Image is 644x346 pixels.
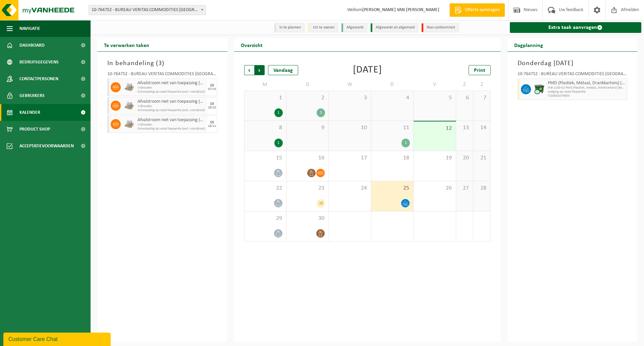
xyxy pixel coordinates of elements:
[518,72,628,79] div: 10-764752 - BUREAU VERITAS COMMODITIES [GEOGRAPHIC_DATA] [GEOGRAPHIC_DATA] - [GEOGRAPHIC_DATA]
[474,68,485,73] span: Print
[456,79,473,91] td: Z
[317,108,325,117] div: 1
[375,124,410,132] span: 11
[460,124,470,132] span: 13
[234,38,269,51] h2: Overzicht
[332,154,367,162] span: 17
[138,86,206,90] span: Vrijhouden
[274,108,283,117] div: 1
[477,124,487,132] span: 14
[353,65,382,75] div: [DATE]
[308,23,338,32] li: Uit te voeren
[158,60,162,67] span: 3
[477,154,487,162] span: 21
[332,185,367,192] span: 24
[138,99,206,104] span: Afvalstroom niet van toepassing (niet gevaarlijk)
[208,88,216,91] div: 07/10
[19,20,40,37] span: Navigatie
[460,94,470,102] span: 6
[107,58,217,68] h3: In behandeling ( )
[469,65,491,75] a: Print
[371,79,414,91] td: D
[290,215,325,222] span: 30
[244,79,286,91] td: M
[89,5,206,15] span: 10-764752 - BUREAU VERITAS COMMODITIES ANTWERP NV - ANTWERPEN
[97,38,156,51] h2: Te verwerken taken
[375,185,410,192] span: 25
[290,94,325,102] span: 2
[138,81,206,86] span: Afvalstroom niet van toepassing (niet gevaarlijk)
[248,185,283,192] span: 22
[332,94,367,102] span: 3
[274,23,305,32] li: In te plannen
[248,94,283,102] span: 1
[422,23,459,32] li: Non-conformiteit
[463,7,501,13] span: Offerte aanvragen
[414,79,456,91] td: V
[477,185,487,192] span: 28
[329,79,371,91] td: W
[460,185,470,192] span: 27
[210,120,214,125] div: DI
[290,185,325,192] span: 23
[375,94,410,102] span: 4
[210,102,214,106] div: DI
[138,117,206,123] span: Afvalstroom niet van toepassing (niet gevaarlijk)
[208,125,216,128] div: 18/11
[19,87,45,104] span: Gebruikers
[124,119,134,129] img: LP-PA-00000-WDN-11
[19,138,74,154] span: Acceptatievoorwaarden
[248,124,283,132] span: 8
[208,106,216,109] div: 28/10
[548,90,626,94] span: Lediging op vaste frequentie
[417,154,452,162] span: 19
[124,82,134,92] img: LP-PA-00000-WDN-11
[317,199,325,208] div: 10
[401,139,410,147] div: 1
[362,7,439,12] strong: [PERSON_NAME] VAN [PERSON_NAME]
[268,65,298,75] div: Vandaag
[417,94,452,102] span: 5
[534,84,544,94] img: WB-1100-CU
[248,215,283,222] span: 29
[210,84,214,88] div: DI
[138,90,206,94] span: Omwisseling op vaste frequentie (excl. voorrijkost)
[244,65,254,75] span: Vorige
[518,58,628,68] h3: Donderdag [DATE]
[255,65,265,75] span: Volgende
[19,104,40,121] span: Kalender
[19,121,50,138] span: Product Shop
[138,108,206,112] span: Omwisseling op vaste frequentie (excl. voorrijkost)
[19,54,59,70] span: Bedrijfsgegevens
[19,70,58,87] span: Contactpersonen
[124,101,134,111] img: LP-PA-00000-WDN-11
[460,154,470,162] span: 20
[510,22,642,33] a: Extra taak aanvragen
[473,79,490,91] td: Z
[3,331,112,346] iframe: chat widget
[548,81,626,86] span: PMD (Plastiek, Metaal, Drankkartons) (bedrijven)
[341,23,367,32] li: Afgewerkt
[107,72,217,79] div: 10-764752 - BUREAU VERITAS COMMODITIES [GEOGRAPHIC_DATA] [GEOGRAPHIC_DATA] - [GEOGRAPHIC_DATA]
[286,79,329,91] td: D
[332,124,367,132] span: 10
[375,154,410,162] span: 18
[290,154,325,162] span: 16
[248,154,283,162] span: 15
[449,3,505,17] a: Offerte aanvragen
[371,23,418,32] li: Afgewerkt en afgemeld
[274,139,283,147] div: 1
[417,125,452,132] span: 12
[138,127,206,131] span: Omwisseling op vaste frequentie (excl. voorrijkost)
[89,5,206,15] span: 10-764752 - BUREAU VERITAS COMMODITIES ANTWERP NV - ANTWERPEN
[548,86,626,90] span: WB-1100-CU PMD (Plastiek, Metaal, Drankkartons) (bedrijven)
[290,124,325,132] span: 9
[507,38,550,51] h2: Dagplanning
[19,37,45,54] span: Dashboard
[417,185,452,192] span: 26
[138,123,206,127] span: Vrijhouden
[548,94,626,98] span: T250002076903
[477,94,487,102] span: 7
[138,104,206,108] span: Vrijhouden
